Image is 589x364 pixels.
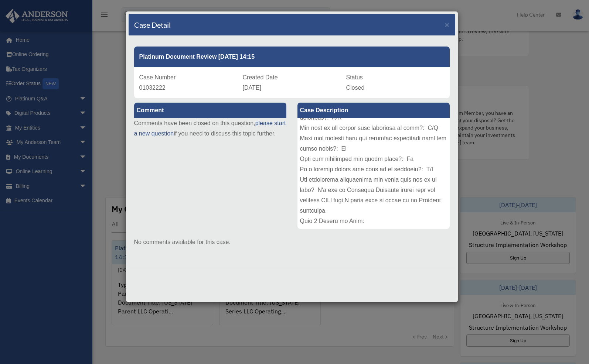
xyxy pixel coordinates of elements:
[134,47,450,67] div: Platinum Document Review [DATE] 14:15
[243,74,278,80] span: Created Date
[134,118,286,139] p: Comments have been closed on this question, if you need to discuss this topic further.
[134,120,286,137] a: please start a new question
[445,20,450,29] span: ×
[139,85,166,91] span: 01032222
[297,103,450,118] label: Case Description
[134,20,171,30] h4: Case Detail
[243,85,261,91] span: [DATE]
[134,103,286,118] label: Comment
[297,118,450,229] div: Lore ip Dolorsit: Ametcon Adipis ELI Seddoeius Temporinc Utlabore Etdol: Magnaal Enimad MIN Venia...
[134,237,450,247] p: No comments available for this case.
[346,74,363,80] span: Status
[139,74,176,80] span: Case Number
[346,85,365,91] span: Closed
[445,21,450,28] button: Close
